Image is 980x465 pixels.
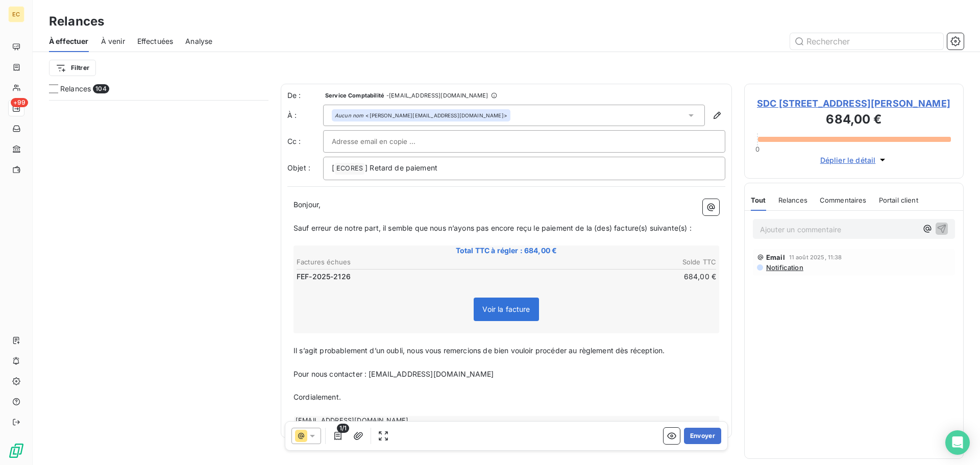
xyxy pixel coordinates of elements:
button: Déplier le détail [817,154,891,166]
span: À effectuer [49,36,89,46]
th: Solde TTC [507,257,717,267]
h3: Relances [49,12,104,31]
th: Factures échues [296,257,506,267]
div: EC [8,6,24,22]
span: Sauf erreur de notre part, il semble que nous n’ayons pas encore reçu le paiement de la (des) fac... [293,224,692,232]
span: Voir la facture [482,305,530,313]
span: 0 [755,145,759,153]
span: Commentaires [820,196,867,204]
span: Cordialement. [293,393,341,401]
span: Objet : [287,163,310,172]
span: FEF-2025-2126 [297,272,351,282]
label: À : [287,110,323,120]
span: À venir [101,36,125,46]
td: 684,00 € [507,271,717,282]
span: Tout [751,196,766,204]
span: +99 [11,98,28,107]
span: ECORES [335,163,364,175]
em: Aucun nom [335,112,363,119]
span: Déplier le détail [820,155,876,165]
span: Total TTC à régler : 684,00 € [295,246,718,256]
span: Portail client [879,196,918,204]
span: Service Comptabilité [325,92,384,99]
div: Open Intercom Messenger [945,430,970,455]
h3: 684,00 € [757,110,951,131]
span: 11 août 2025, 11:38 [789,254,842,260]
span: [ [332,163,334,172]
span: Analyse [185,36,212,46]
span: Il s’agit probablement d’un oubli, nous vous remercions de bien vouloir procéder au règlement dès... [293,346,665,355]
div: <[PERSON_NAME][EMAIL_ADDRESS][DOMAIN_NAME]> [335,112,507,119]
div: grid [49,100,268,465]
input: Rechercher [790,33,943,50]
input: Adresse email en copie ... [332,134,442,149]
button: Envoyer [684,428,721,444]
a: +99 [8,100,24,116]
span: De : [287,90,323,101]
span: 104 [93,84,109,93]
label: Cc : [287,136,323,146]
span: ] Retard de paiement [365,163,437,172]
button: Filtrer [49,60,96,76]
span: Pour nous contacter : [EMAIL_ADDRESS][DOMAIN_NAME] [293,370,494,378]
span: Relances [778,196,807,204]
span: Bonjour, [293,200,321,209]
span: Notification [765,263,803,272]
span: 1/1 [337,424,349,433]
span: SDC [STREET_ADDRESS][PERSON_NAME] [757,96,951,110]
span: Email [766,253,785,261]
span: Effectuées [137,36,174,46]
span: - [EMAIL_ADDRESS][DOMAIN_NAME] [386,92,488,99]
span: Relances [60,84,91,94]
img: Logo LeanPay [8,443,24,459]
